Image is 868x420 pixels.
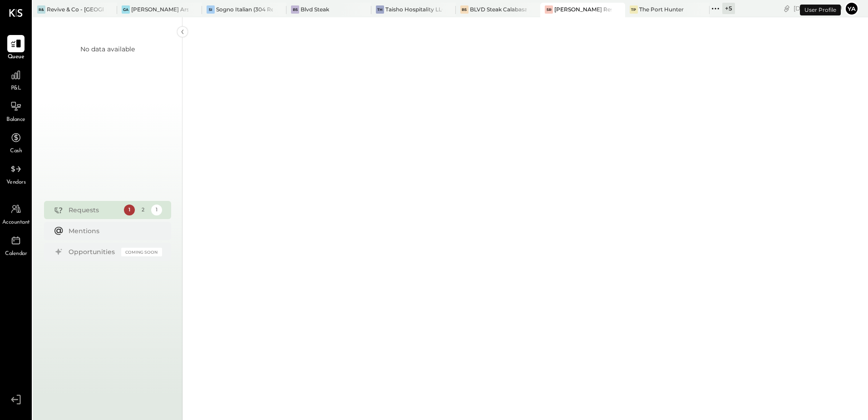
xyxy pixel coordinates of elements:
[0,200,31,227] a: Accountant
[37,5,45,14] div: R&
[6,179,26,187] span: Vendors
[151,205,162,215] div: 1
[69,247,117,256] div: Opportunities
[0,232,31,258] a: Calendar
[6,116,25,124] span: Balance
[216,5,273,13] div: Sogno Italian (304 Restaurant)
[131,5,188,13] div: [PERSON_NAME] Arso
[0,160,31,187] a: Vendors
[47,5,104,13] div: Revive & Co - [GEOGRAPHIC_DATA]
[122,5,130,14] div: GA
[2,219,30,227] span: Accountant
[470,5,527,13] div: BLVD Steak Calabasas
[8,53,25,61] span: Queue
[460,5,469,14] div: BS
[639,5,684,13] div: The Port Hunter
[0,129,31,155] a: Cash
[844,1,859,16] button: Ya
[800,5,841,15] div: User Profile
[291,5,299,14] div: BS
[69,205,119,215] div: Requests
[11,85,21,93] span: P&L
[794,4,842,13] div: [DATE]
[385,5,442,13] div: Taisho Hospitality LLC
[121,248,162,256] div: Coming Soon
[301,5,329,13] div: Blvd Steak
[138,205,148,215] div: 2
[554,5,611,13] div: [PERSON_NAME] Restaurant & Deli
[545,5,553,14] div: SR
[0,98,31,124] a: Balance
[124,205,135,215] div: 1
[722,3,735,14] div: + 5
[69,226,158,235] div: Mentions
[376,5,384,14] div: TH
[5,250,27,258] span: Calendar
[80,45,135,54] div: No data available
[0,35,31,61] a: Queue
[207,5,215,14] div: SI
[0,66,31,93] a: P&L
[630,5,638,14] div: TP
[10,147,22,155] span: Cash
[782,4,791,13] div: copy link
